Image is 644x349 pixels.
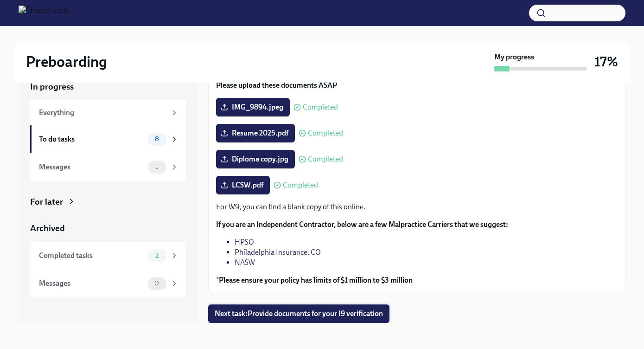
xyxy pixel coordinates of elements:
[19,6,70,20] img: CharlieHealth
[303,103,338,111] span: Completed
[30,196,186,208] a: For later
[223,155,288,164] span: Diploma copy.jpg
[594,53,618,70] h3: 17%
[283,181,318,189] span: Completed
[494,52,534,62] strong: My progress
[30,222,186,234] a: Archived
[308,155,343,163] span: Completed
[39,108,166,118] div: Everything
[30,125,186,153] a: To do tasks8
[30,100,186,125] a: Everything
[223,181,263,190] span: LCSW.pdf
[39,134,144,144] div: To do tasks
[223,129,288,138] span: Resume 2025.pdf
[216,150,295,168] label: Diploma copy.jpg
[215,309,383,318] span: Next task : Provide documents for your I9 verification
[208,304,389,323] button: Next task:Provide documents for your I9 verification
[39,162,144,172] div: Messages
[26,52,107,71] h2: Preboarding
[223,103,283,112] span: IMG_9894.jpeg
[219,276,413,284] strong: Please ensure your policy has limits of $1 million to $3 million
[216,176,270,194] label: LCSW.pdf
[150,252,164,259] span: 2
[235,248,321,257] a: Philadelphia Insurance. CO
[149,280,165,287] span: 0
[216,81,337,90] strong: Please upload these documents ASAP
[308,129,343,137] span: Completed
[216,202,618,212] p: For W9, you can find a blank copy of this online.
[149,136,165,142] span: 8
[150,163,164,170] span: 1
[30,270,186,297] a: Messages0
[235,258,255,267] a: NASW
[39,278,144,289] div: Messages
[30,153,186,181] a: Messages1
[216,124,295,142] label: Resume 2025.pdf
[30,242,186,270] a: Completed tasks2
[216,98,290,116] label: IMG_9894.jpeg
[216,220,508,229] strong: If you are an Independent Contractor, below are a few Malpractice Carriers that we suggest:
[235,238,254,246] a: HPSO
[39,251,144,261] div: Completed tasks
[30,81,186,93] a: In progress
[30,196,63,208] div: For later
